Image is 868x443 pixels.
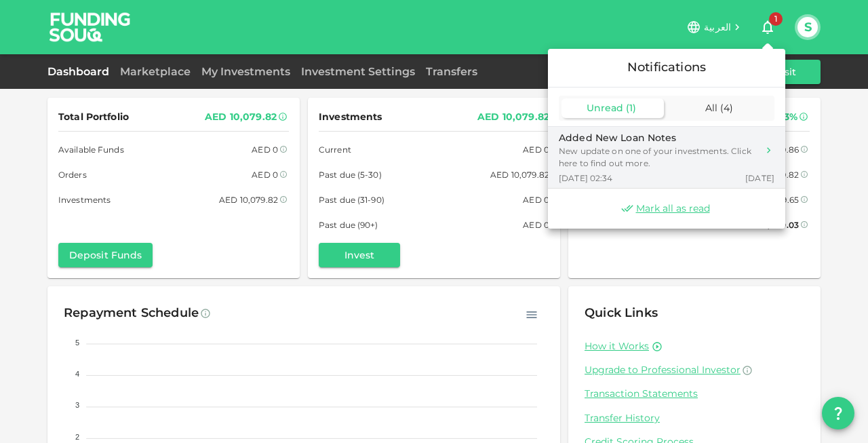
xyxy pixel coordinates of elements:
span: [DATE] 02:34 [559,172,613,184]
span: ( 4 ) [720,102,733,114]
div: New update on one of your investments. Click here to find out more. [559,145,757,170]
div: Added New Loan Notes [559,131,757,145]
span: Mark all as read [636,202,710,215]
span: [DATE] [745,172,774,184]
span: ( 1 ) [626,102,636,114]
span: Notifications [627,60,706,75]
span: Unread [587,102,623,114]
span: All [705,102,717,114]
